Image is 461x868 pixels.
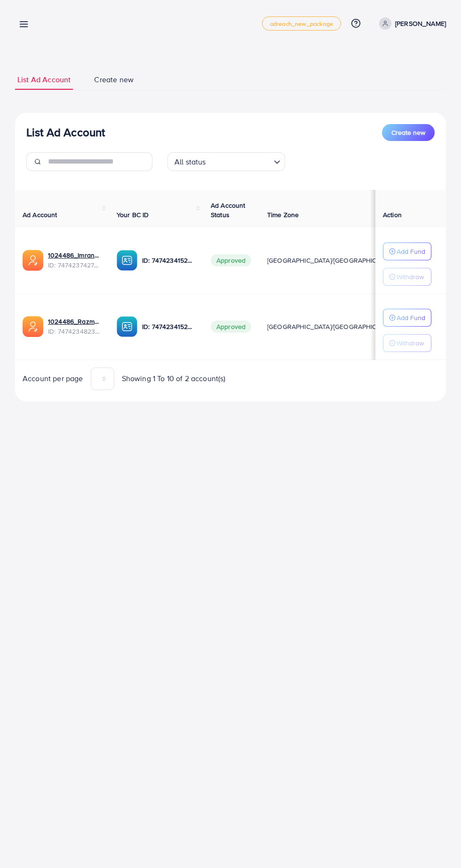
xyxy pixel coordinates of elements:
[23,210,57,219] span: Ad Account
[395,18,446,29] p: [PERSON_NAME]
[167,152,285,171] div: Search for option
[383,309,431,327] button: Add Fund
[142,321,196,332] p: ID: 7474234152863678481
[26,125,105,139] h3: List Ad Account
[142,255,196,266] p: ID: 7474234152863678481
[48,250,102,270] div: <span class='underline'>1024486_Imran_1740231528988</span></br>7474237427478233089
[397,246,425,257] p: Add Fund
[383,334,431,352] button: Withdraw
[209,153,270,169] input: Search for option
[267,322,398,331] span: [GEOGRAPHIC_DATA]/[GEOGRAPHIC_DATA]
[173,155,208,169] span: All status
[48,317,102,326] a: 1024486_Razman_1740230915595
[375,17,446,30] a: [PERSON_NAME]
[48,250,102,260] a: 1024486_Imran_1740231528988
[117,316,137,337] img: ic-ba-acc.ded83a64.svg
[122,373,226,384] span: Showing 1 To 10 of 2 account(s)
[23,316,43,337] img: ic-ads-acc.e4c84228.svg
[267,256,398,265] span: [GEOGRAPHIC_DATA]/[GEOGRAPHIC_DATA]
[382,124,435,141] button: Create new
[211,321,251,333] span: Approved
[23,373,83,384] span: Account per page
[48,327,102,336] span: ID: 7474234823184416769
[397,312,425,323] p: Add Fund
[23,250,43,271] img: ic-ads-acc.e4c84228.svg
[48,260,102,270] span: ID: 7474237427478233089
[383,242,431,260] button: Add Fund
[117,210,149,219] span: Your BC ID
[391,128,425,137] span: Create new
[270,21,333,27] span: adreach_new_package
[397,337,424,349] p: Withdraw
[262,16,341,31] a: adreach_new_package
[267,210,299,219] span: Time Zone
[211,201,246,219] span: Ad Account Status
[48,317,102,336] div: <span class='underline'>1024486_Razman_1740230915595</span></br>7474234823184416769
[397,271,424,282] p: Withdraw
[383,268,431,286] button: Withdraw
[117,250,137,271] img: ic-ba-acc.ded83a64.svg
[211,254,251,266] span: Approved
[94,74,134,85] span: Create new
[383,210,402,219] span: Action
[17,74,71,85] span: List Ad Account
